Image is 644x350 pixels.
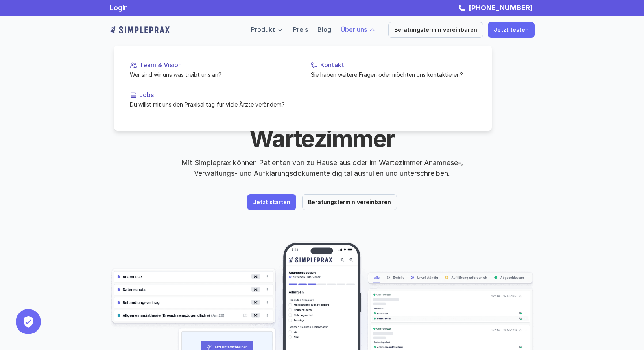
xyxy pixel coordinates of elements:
[175,157,470,179] p: Mit Simpleprax können Patienten von zu Hause aus oder im Wartezimmer Anamnese-, Verwaltungs- und ...
[302,194,397,210] a: Beratungstermin vereinbaren
[124,55,301,85] a: Team & VisionWer sind wir uns was treibt uns an?
[394,27,477,33] p: Beratungstermin vereinbaren
[308,199,391,206] p: Beratungstermin vereinbaren
[304,55,482,85] a: KontaktSie haben weitere Fragen oder möchten uns kontaktieren?
[130,70,295,79] p: Wer sind wir uns was treibt uns an?
[341,26,367,33] a: Über uns
[469,4,533,12] strong: [PHONE_NUMBER]
[494,27,529,33] p: Jetzt testen
[251,26,275,33] a: Produkt
[124,85,301,115] a: JobsDu willst mit uns den Praxisalltag für viele Ärzte verändern?
[247,194,296,210] a: Jetzt starten
[130,100,295,109] p: Du willst mit uns den Praxisalltag für viele Ärzte verändern?
[317,26,331,33] a: Blog
[467,4,535,12] a: [PHONE_NUMBER]
[139,61,295,69] p: Team & Vision
[293,26,308,33] a: Preis
[253,199,290,206] p: Jetzt starten
[388,22,483,38] a: Beratungstermin vereinbaren
[320,61,476,69] p: Kontakt
[139,91,295,99] p: Jobs
[110,4,128,12] a: Login
[311,70,476,79] p: Sie haben weitere Fragen oder möchten uns kontaktieren?
[488,22,535,38] a: Jetzt testen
